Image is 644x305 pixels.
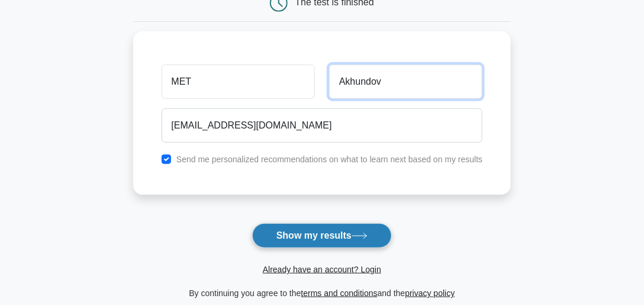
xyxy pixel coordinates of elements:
[263,265,381,274] a: Already have an account? Login
[329,65,482,99] input: Last name
[301,288,378,298] a: terms and conditions
[252,223,392,248] button: Show my results
[405,288,455,298] a: privacy policy
[126,286,519,300] div: By continuing you agree to the and the
[176,155,483,164] label: Send me personalized recommendations on what to learn next based on my results
[162,65,315,99] input: First name
[162,108,483,143] input: Email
